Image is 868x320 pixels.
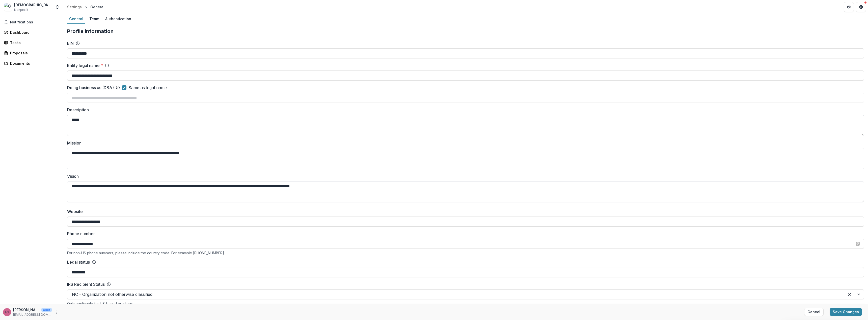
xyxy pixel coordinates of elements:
a: Tasks [2,39,61,47]
img: Gospel Empowerment Ministry [4,3,12,11]
span: Notifications [10,20,59,24]
div: Tasks [10,40,57,45]
div: Documents [10,61,57,66]
div: Dashboard [10,30,57,35]
span: Same as legal name [128,85,167,91]
nav: breadcrumb [65,3,106,11]
a: Settings [65,3,84,11]
span: Nonprofit [14,8,28,12]
p: User [41,308,52,312]
label: Mission [67,140,861,146]
a: Documents [2,59,61,67]
button: More [54,309,60,315]
p: [PERSON_NAME] <[EMAIL_ADDRESS][DOMAIN_NAME]> <[EMAIL_ADDRESS][DOMAIN_NAME]> <[EMAIL_ADDRESS][DOMA... [13,307,39,312]
button: Get Help [856,2,866,12]
div: General [90,4,104,10]
label: Legal status [67,259,90,265]
div: [DEMOGRAPHIC_DATA] Empowerment Ministry [14,2,52,8]
button: Cancel [804,308,824,316]
a: Proposals [2,49,61,57]
a: Team [87,14,101,24]
label: IRS Recipient Status [67,281,105,287]
div: Settings [67,4,82,10]
div: Only applicable for US-based grantees [67,301,864,306]
button: Notifications [2,18,61,26]
label: Vision [67,173,861,179]
p: [EMAIL_ADDRESS][DOMAIN_NAME] [13,312,52,317]
label: Phone number [67,231,861,237]
h2: Profile information [67,28,864,34]
label: Website [67,208,861,215]
div: Team [87,15,101,22]
div: Proposals [10,50,57,56]
div: For non-US phone numbers, please include the country code. For example [PHONE_NUMBER] [67,251,864,255]
div: General [67,15,85,22]
label: Entity legal name [67,62,103,68]
label: Description [67,107,861,113]
a: Dashboard [2,28,61,37]
div: Authentication [103,15,133,22]
div: Edwin Duenas <edjoduenas@geminchrist.org> <edjoduenas@geminchrist.org> <edjoduenas@geminchrist.or... [5,310,9,314]
div: Clear selected options [846,290,854,298]
button: Partners [844,2,854,12]
button: Save Changes [830,308,862,316]
button: Open entity switcher [54,2,61,12]
label: EIN [67,40,74,46]
a: Authentication [103,14,133,24]
label: Doing business as (DBA) [67,85,114,91]
a: General [67,14,85,24]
